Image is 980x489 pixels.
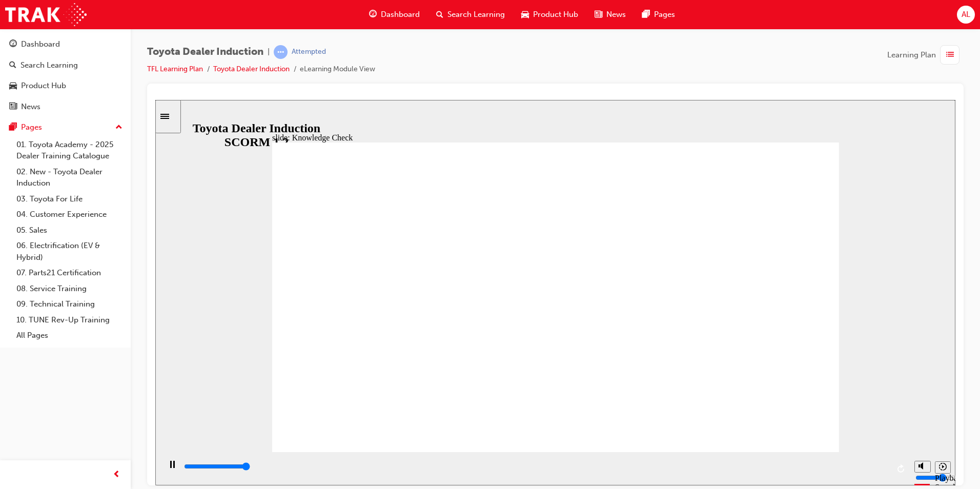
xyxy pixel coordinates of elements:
a: 08. Service Training [12,281,127,297]
button: Pause (Ctrl+Alt+P) [5,360,23,378]
div: News [21,101,40,113]
button: DashboardSearch LearningProduct HubNews [4,33,127,118]
div: Pages [21,121,42,133]
a: TFL Learning Plan [147,65,203,73]
span: Learning Plan [887,49,936,61]
span: AL [962,9,970,21]
li: eLearning Module View [300,64,375,75]
div: misc controls [754,352,795,385]
a: Toyota Dealer Induction [213,65,290,73]
a: 06. Electrification (EV & Hybrid) [12,238,127,265]
div: Playback Speed [780,374,795,392]
button: Playback speed [780,361,795,374]
a: search-iconSearch Learning [428,4,513,25]
a: guage-iconDashboard [361,4,428,25]
div: Dashboard [21,38,60,50]
a: 01. Toyota Academy - 2025 Dealer Training Catalogue [12,137,127,164]
span: Dashboard [381,9,420,21]
span: | [268,46,270,58]
a: 02. New - Toyota Dealer Induction [12,164,127,191]
a: 03. Toyota For Life [12,191,127,207]
button: Replay (Ctrl+Alt+R) [739,361,754,377]
span: Pages [654,9,675,21]
a: All Pages [12,328,127,343]
button: Learning Plan [887,45,964,65]
span: guage-icon [369,8,377,21]
span: pages-icon [642,8,650,21]
a: 10. TUNE Rev-Up Training [12,312,127,328]
div: playback controls [5,352,754,385]
button: Pages [4,118,127,137]
span: guage-icon [9,40,17,49]
span: prev-icon [113,468,120,481]
span: Product Hub [533,9,578,21]
span: up-icon [115,121,122,134]
a: pages-iconPages [634,4,683,25]
a: Product Hub [4,76,127,95]
span: car-icon [521,8,529,21]
button: Mute (Ctrl+Alt+M) [759,361,775,373]
img: Trak [5,3,87,26]
span: list-icon [946,49,954,62]
a: news-iconNews [586,4,634,25]
a: car-iconProduct Hub [513,4,586,25]
span: Toyota Dealer Induction [147,46,263,58]
span: search-icon [436,8,443,21]
span: news-icon [595,8,602,21]
button: AL [957,6,975,24]
a: 04. Customer Experience [12,207,127,222]
span: search-icon [9,61,16,70]
div: Search Learning [21,59,78,71]
span: pages-icon [9,123,17,132]
input: volume [760,374,826,382]
span: Search Learning [447,9,505,21]
span: news-icon [9,103,17,112]
span: car-icon [9,81,17,91]
div: Product Hub [21,80,66,92]
input: slide progress [29,362,95,371]
span: News [606,9,626,21]
div: Attempted [292,47,326,57]
a: 07. Parts21 Certification [12,265,127,281]
a: 05. Sales [12,222,127,238]
span: learningRecordVerb_ATTEMPT-icon [274,45,288,59]
a: Dashboard [4,35,127,54]
a: 09. Technical Training [12,296,127,312]
a: Search Learning [4,56,127,75]
a: News [4,97,127,116]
